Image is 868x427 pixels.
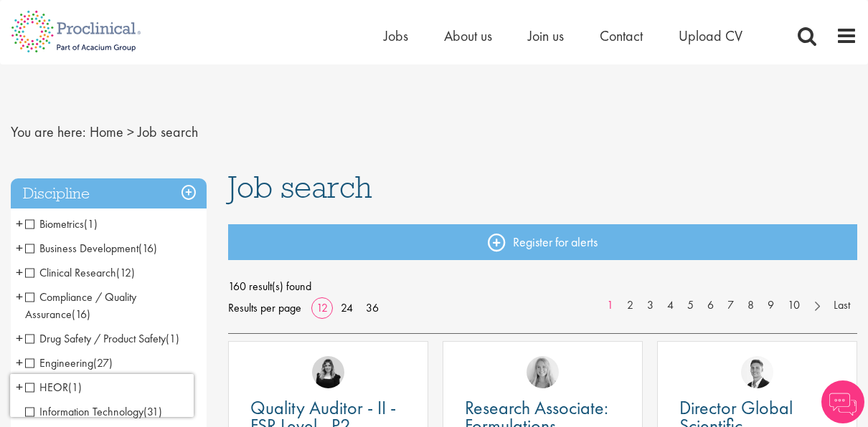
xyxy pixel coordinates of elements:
[25,241,157,256] span: Business Development
[679,27,742,45] a: Upload CV
[660,297,681,314] a: 4
[821,380,864,423] img: Chatbot
[680,297,701,314] a: 5
[25,216,84,231] span: Biometrics
[336,300,358,315] a: 24
[11,178,207,209] h3: Discipline
[361,300,384,315] a: 36
[228,297,301,319] span: Results per page
[16,286,23,307] span: +
[228,224,858,260] a: Register for alerts
[720,297,741,314] a: 7
[16,213,23,234] span: +
[93,355,113,370] span: (27)
[740,297,761,314] a: 8
[741,356,773,388] img: George Watson
[72,307,90,322] span: (16)
[138,123,198,141] span: Job search
[760,297,781,314] a: 9
[600,297,621,314] a: 1
[640,297,661,314] a: 3
[600,27,643,45] a: Contact
[116,265,135,280] span: (12)
[16,327,23,349] span: +
[25,216,98,231] span: Biometrics
[138,241,157,256] span: (16)
[25,289,136,322] span: Compliance / Quality Assurance
[25,265,135,280] span: Clinical Research
[166,331,179,346] span: (1)
[444,27,492,45] a: About us
[384,27,408,45] a: Jobs
[25,241,138,256] span: Business Development
[90,123,123,141] a: breadcrumb link
[16,237,23,259] span: +
[826,297,857,314] a: Last
[228,168,372,206] span: Job search
[10,374,194,417] iframe: reCAPTCHA
[780,297,807,314] a: 10
[620,297,641,314] a: 2
[25,355,113,370] span: Engineering
[25,265,116,280] span: Clinical Research
[16,262,23,283] span: +
[25,355,93,370] span: Engineering
[25,331,166,346] span: Drug Safety / Product Safety
[25,331,179,346] span: Drug Safety / Product Safety
[16,352,23,373] span: +
[528,27,564,45] a: Join us
[527,356,559,388] img: Shannon Briggs
[700,297,721,314] a: 6
[311,300,333,315] a: 12
[11,123,86,141] span: You are here:
[127,123,134,141] span: >
[228,276,858,297] span: 160 result(s) found
[84,216,98,231] span: (1)
[312,356,344,388] img: Molly Colclough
